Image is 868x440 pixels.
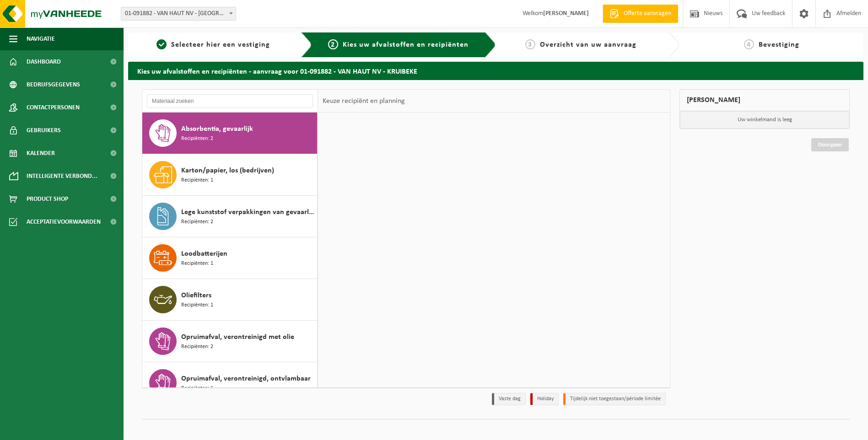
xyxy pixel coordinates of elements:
li: Vaste dag [492,393,526,405]
div: Keuze recipiënt en planning [318,90,410,113]
span: Offerte aanvragen [621,9,674,18]
h2: Kies uw afvalstoffen en recipiënten - aanvraag voor 01-091882 - VAN HAUT NV - KRUIBEKE [128,62,863,80]
button: Opruimafval, verontreinigd, ontvlambaar Recipiënten: 1 [142,362,318,404]
li: Holiday [530,393,559,405]
span: Recipiënten: 1 [181,259,213,268]
span: Recipiënten: 1 [181,176,213,185]
span: Recipiënten: 2 [181,134,213,143]
span: Kies uw afvalstoffen en recipiënten [343,41,469,48]
span: Loodbatterijen [181,248,227,259]
span: 4 [744,39,754,49]
span: Karton/papier, los (bedrijven) [181,165,274,176]
strong: [PERSON_NAME] [543,10,589,17]
span: 1 [156,39,167,49]
button: Lege kunststof verpakkingen van gevaarlijke stoffen Recipiënten: 2 [142,196,318,237]
a: 1Selecteer hier een vestiging [133,39,294,50]
a: Offerte aanvragen [603,5,678,23]
a: Doorgaan [811,138,849,151]
input: Materiaal zoeken [147,94,313,108]
span: Oliefilters [181,290,211,301]
span: Bevestiging [759,41,799,48]
button: Karton/papier, los (bedrijven) Recipiënten: 1 [142,154,318,196]
span: Product Shop [27,188,68,210]
span: Lege kunststof verpakkingen van gevaarlijke stoffen [181,207,315,218]
span: Intelligente verbond... [27,165,97,188]
li: Tijdelijk niet toegestaan/période limitée [563,393,666,405]
button: Opruimafval, verontreinigd met olie Recipiënten: 2 [142,321,318,362]
span: 01-091882 - VAN HAUT NV - KRUIBEKE [121,7,236,20]
span: Contactpersonen [27,96,80,119]
span: Opruimafval, verontreinigd, ontvlambaar [181,373,311,384]
span: Recipiënten: 2 [181,218,213,226]
span: Opruimafval, verontreinigd met olie [181,332,294,343]
span: 2 [328,39,338,49]
span: Bedrijfsgegevens [27,73,80,96]
div: [PERSON_NAME] [679,89,850,111]
button: Loodbatterijen Recipiënten: 1 [142,237,318,279]
button: Oliefilters Recipiënten: 1 [142,279,318,321]
span: Recipiënten: 1 [181,301,213,310]
span: Navigatie [27,27,55,50]
span: Selecteer hier een vestiging [171,41,270,48]
span: Recipiënten: 2 [181,343,213,351]
span: Kalender [27,142,55,165]
span: Gebruikers [27,119,61,142]
span: Recipiënten: 1 [181,384,213,393]
span: Dashboard [27,50,61,73]
span: Overzicht van uw aanvraag [540,41,636,48]
p: Uw winkelmand is leeg [680,111,849,129]
button: Absorbentia, gevaarlijk Recipiënten: 2 [142,113,318,154]
span: Absorbentia, gevaarlijk [181,123,253,134]
span: 01-091882 - VAN HAUT NV - KRUIBEKE [121,7,236,21]
span: 3 [525,39,535,49]
span: Acceptatievoorwaarden [27,210,101,233]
